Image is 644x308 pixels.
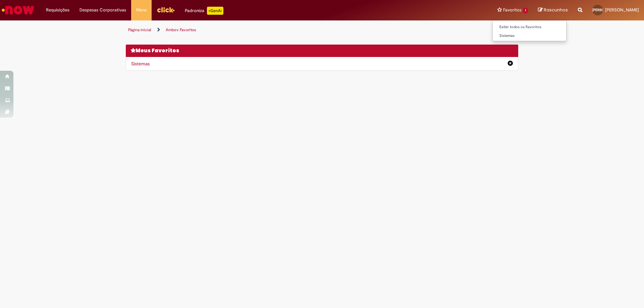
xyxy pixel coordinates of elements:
[592,8,619,12] span: [PERSON_NAME]
[166,27,196,33] a: Ambev Favoritos
[79,7,126,13] span: Despesas Corporativas
[523,8,528,13] span: 1
[46,7,69,13] span: Requisições
[492,20,567,41] ul: Favoritos
[128,27,151,33] a: Página inicial
[544,7,568,13] span: Rascunhos
[207,7,223,15] p: +GenAi
[136,47,179,54] span: Meus Favoritos
[503,7,522,13] span: Favoritos
[605,7,639,13] span: [PERSON_NAME]
[493,32,567,40] a: Sistemas
[538,7,568,13] a: Rascunhos
[1,3,35,17] img: ServiceNow
[136,7,147,13] span: More
[126,24,518,36] ul: Trilhas de página
[131,61,150,67] a: Sistemas
[493,23,567,31] a: Exibir todos os Favoritos
[157,5,175,15] img: click_logo_yellow_360x200.png
[185,7,223,15] div: Padroniza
